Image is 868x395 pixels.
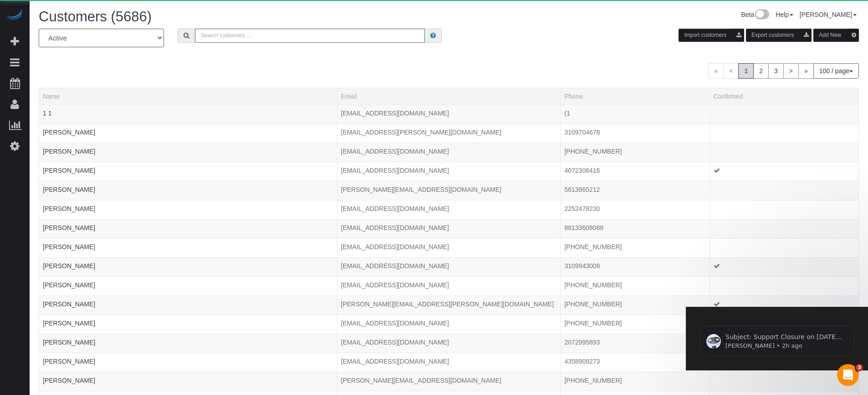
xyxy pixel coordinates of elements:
[337,276,561,295] td: Email
[39,315,337,334] td: Name
[561,276,710,295] td: Phone
[337,372,561,391] td: Email
[39,238,337,257] td: Name
[43,270,333,273] div: Tags
[43,320,95,327] a: [PERSON_NAME]
[43,347,333,349] div: Tags
[337,219,561,238] td: Email
[561,238,710,257] td: Phone
[561,372,710,391] td: Phone
[561,124,710,143] td: Phone
[337,143,561,162] td: Email
[43,148,95,155] a: [PERSON_NAME]
[39,200,337,219] td: Name
[708,63,859,79] nav: Pagination navigation
[39,162,337,181] td: Name
[43,194,333,196] div: Tags
[710,238,858,257] td: Confirmed
[39,257,337,276] td: Name
[561,200,710,219] td: Phone
[337,181,561,200] td: Email
[43,156,333,158] div: Tags
[723,63,739,79] span: <
[39,353,337,372] td: Name
[337,88,561,105] th: Email
[43,328,333,330] div: Tags
[708,63,724,79] span: «
[43,205,95,212] a: [PERSON_NAME]
[561,105,710,124] td: Phone
[561,315,710,334] td: Phone
[43,110,51,117] a: 1 1
[337,257,561,276] td: Email
[741,11,769,18] a: Beta
[39,124,337,143] td: Name
[561,162,710,181] td: Phone
[710,276,858,295] td: Confirmed
[813,63,859,79] button: 100 / page
[710,295,858,315] td: Confirmed
[39,181,337,200] td: Name
[43,243,95,250] a: [PERSON_NAME]
[710,124,858,143] td: Confirmed
[738,63,754,79] span: 1
[710,162,858,181] td: Confirmed
[43,232,333,235] div: Tags
[561,334,710,353] td: Phone
[337,105,561,124] td: Email
[813,29,859,42] button: Add New
[5,9,24,22] img: Automaid Logo
[710,200,858,219] td: Confirmed
[39,372,337,391] td: Name
[337,315,561,334] td: Email
[337,334,561,353] td: Email
[39,143,337,162] td: Name
[710,181,858,200] td: Confirmed
[43,385,333,387] div: Tags
[43,309,333,311] div: Tags
[686,307,868,370] iframe: Intercom notifications message
[800,11,857,18] a: [PERSON_NAME]
[710,88,858,105] th: Confirmed
[837,364,859,386] iframe: Intercom live chat
[43,213,333,215] div: Tags
[43,290,333,292] div: Tags
[561,295,710,315] td: Phone
[679,29,744,42] button: Import customers
[710,105,858,124] td: Confirmed
[753,63,769,79] a: 2
[43,281,95,289] a: [PERSON_NAME]
[337,124,561,143] td: Email
[561,181,710,200] td: Phone
[856,364,863,371] span: 3
[195,29,425,43] input: Search customers ...
[43,251,333,254] div: Tags
[39,219,337,238] td: Name
[776,11,793,18] a: Help
[39,334,337,353] td: Name
[754,9,769,21] img: New interface
[43,118,333,120] div: Tags
[39,9,152,25] span: Customers (5686)
[798,63,814,79] a: »
[746,29,812,42] button: Export customers
[710,219,858,238] td: Confirmed
[337,162,561,181] td: Email
[337,353,561,372] td: Email
[561,219,710,238] td: Phone
[337,295,561,315] td: Email
[561,353,710,372] td: Phone
[561,257,710,276] td: Phone
[39,88,337,105] th: Name
[561,88,710,105] th: Phone
[43,129,95,136] a: [PERSON_NAME]
[43,137,333,139] div: Tags
[39,295,337,315] td: Name
[561,143,710,162] td: Phone
[783,63,799,79] a: >
[337,238,561,257] td: Email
